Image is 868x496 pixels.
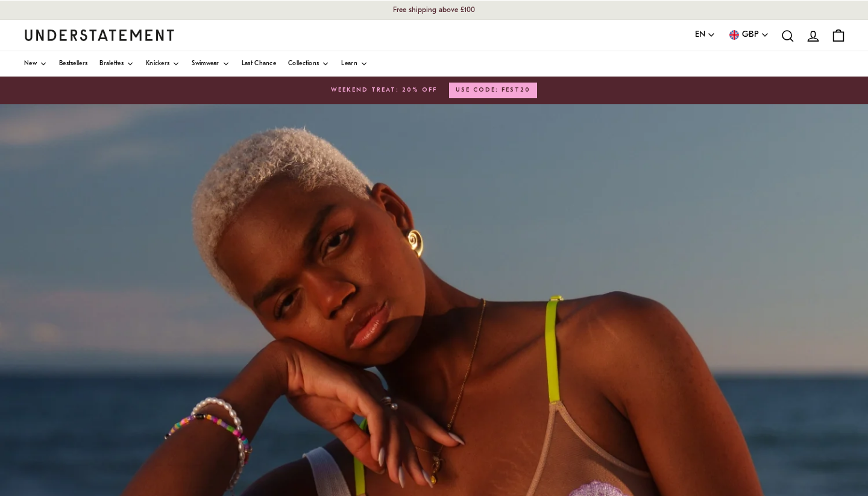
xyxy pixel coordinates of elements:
a: Learn [341,51,368,77]
button: USE CODE: FEST20 [449,83,537,98]
a: Last Chance [242,51,276,77]
span: New [24,61,37,67]
a: New [24,51,47,77]
span: Learn [341,61,357,67]
a: Bestsellers [59,51,87,77]
span: Swimwear [192,61,219,67]
span: WEEKEND TREAT: 20% OFF [331,86,437,95]
span: EN [695,28,705,42]
p: Free shipping above £100 [354,2,514,18]
span: Bestsellers [59,61,87,67]
span: Last Chance [242,61,276,67]
span: Collections [288,61,319,67]
span: Knickers [146,61,169,67]
a: Swimwear [192,51,229,77]
a: Understatement Homepage [24,30,175,40]
button: EN [695,28,715,42]
button: GBP [728,28,769,42]
a: Bralettes [99,51,134,77]
a: Knickers [146,51,180,77]
a: WEEKEND TREAT: 20% OFFUSE CODE: FEST20 [24,83,844,98]
a: Collections [288,51,329,77]
span: GBP [742,28,759,42]
span: Bralettes [99,61,124,67]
